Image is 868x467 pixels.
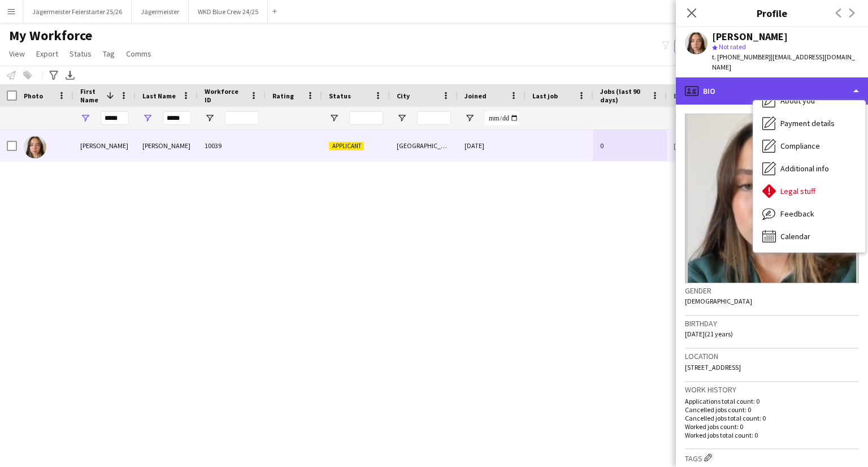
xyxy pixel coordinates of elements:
input: Status Filter Input [349,111,383,125]
span: Jobs (last 90 days) [600,87,646,104]
span: Email [674,92,692,100]
input: Last Name Filter Input [163,111,191,125]
p: Worked jobs total count: 0 [685,431,859,439]
input: First Name Filter Input [101,111,129,125]
span: | [EMAIL_ADDRESS][DOMAIN_NAME] [712,53,855,71]
h3: Gender [685,286,859,296]
span: Not rated [719,42,746,51]
span: About you [780,96,815,106]
span: Applicant [329,142,364,150]
div: 0 [593,130,667,161]
img: Emily Hannan [24,136,46,158]
span: Photo [24,92,43,100]
button: WKD Blue Crew 24/25 [189,1,268,23]
button: Open Filter Menu [465,113,475,123]
span: First Name [80,87,102,104]
div: Calendar [753,225,865,248]
span: t. [PHONE_NUMBER] [712,53,771,61]
div: Bio [676,77,868,105]
div: Legal stuff [753,180,865,202]
p: Cancelled jobs count: 0 [685,405,859,414]
p: Cancelled jobs total count: 0 [685,414,859,422]
a: Comms [121,46,156,61]
img: Crew avatar or photo [685,114,859,283]
button: Open Filter Menu [80,113,90,123]
span: Export [36,49,58,59]
div: About you [753,89,865,112]
span: Status [329,92,351,100]
h3: Birthday [685,318,859,328]
div: Compliance [753,135,865,157]
div: Additional info [753,157,865,180]
div: Payment details [753,112,865,135]
span: Additional info [780,163,829,174]
p: Worked jobs count: 0 [685,422,859,431]
p: Applications total count: 0 [685,397,859,405]
button: Open Filter Menu [674,113,684,123]
span: City [397,92,410,100]
span: Calendar [780,231,810,241]
button: Jägermeister [132,1,189,23]
span: Rating [272,92,294,100]
span: Payment details [780,118,835,128]
button: Jägermeister Feierstarter 25/26 [23,1,132,23]
span: Compliance [780,141,820,151]
div: [GEOGRAPHIC_DATA] [390,130,458,161]
div: 10039 [198,130,266,161]
button: Open Filter Menu [329,113,339,123]
a: Status [65,46,96,61]
div: [PERSON_NAME] [73,130,136,161]
button: Open Filter Menu [142,113,153,123]
span: Comms [126,49,151,59]
a: Tag [98,46,119,61]
span: [STREET_ADDRESS] [685,363,741,371]
span: Workforce ID [205,87,245,104]
span: Status [70,49,92,59]
span: Joined [465,92,487,100]
a: Export [32,46,63,61]
span: Feedback [780,209,814,219]
div: [PERSON_NAME] [712,32,788,42]
span: Legal stuff [780,186,815,196]
button: Open Filter Menu [205,113,215,123]
span: Tag [103,49,115,59]
input: City Filter Input [417,111,451,125]
div: Feedback [753,202,865,225]
span: [DATE] (21 years) [685,330,733,338]
button: Open Filter Menu [397,113,407,123]
h3: Location [685,351,859,361]
input: Workforce ID Filter Input [225,111,259,125]
a: View [5,46,29,61]
span: My Workforce [9,27,92,44]
app-action-btn: Advanced filters [47,68,60,82]
span: Last job [532,92,558,100]
span: View [9,49,25,59]
h3: Work history [685,384,859,395]
app-action-btn: Export XLSX [63,68,77,82]
div: [DATE] [458,130,526,161]
span: Last Name [142,92,176,100]
div: [PERSON_NAME] [136,130,198,161]
input: Joined Filter Input [485,111,519,125]
span: [DEMOGRAPHIC_DATA] [685,297,752,305]
h3: Tags [685,452,859,464]
h3: Profile [676,6,868,20]
button: Everyone9,774 [674,40,731,53]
